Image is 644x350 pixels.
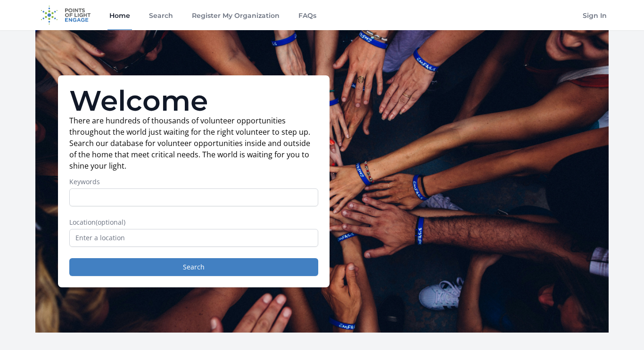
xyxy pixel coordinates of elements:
label: Location [69,218,318,227]
input: Enter a location [69,229,318,247]
h1: Welcome [69,87,318,115]
button: Search [69,258,318,276]
p: There are hundreds of thousands of volunteer opportunities throughout the world just waiting for ... [69,115,318,171]
span: (optional) [96,218,125,227]
label: Keywords [69,177,318,187]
